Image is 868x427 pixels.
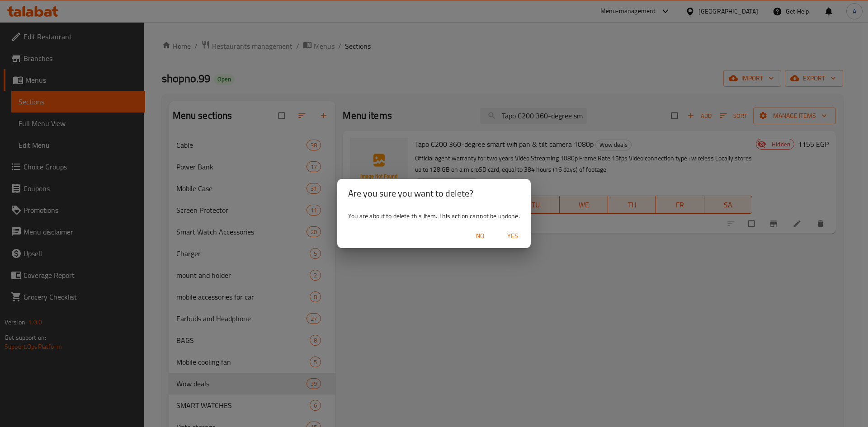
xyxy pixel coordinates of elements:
span: Yes [502,230,524,242]
div: You are about to delete this item. This action cannot be undone. [337,208,531,224]
span: No [469,230,491,242]
h2: Are you sure you want to delete? [348,186,520,201]
button: Yes [498,228,527,244]
button: No [466,228,495,244]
